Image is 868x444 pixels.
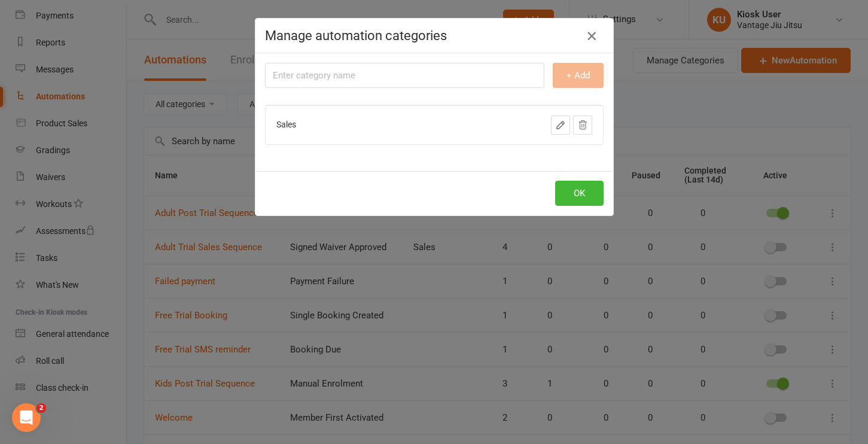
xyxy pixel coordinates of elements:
h4: Manage automation categories [265,28,604,43]
span: 2 [36,403,46,413]
input: Enter category name [265,63,544,88]
iframe: Intercom live chat [12,403,41,432]
button: Delete this category [573,115,592,135]
button: OK [555,181,604,206]
span: Sales [276,120,296,129]
button: Close [582,26,601,45]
